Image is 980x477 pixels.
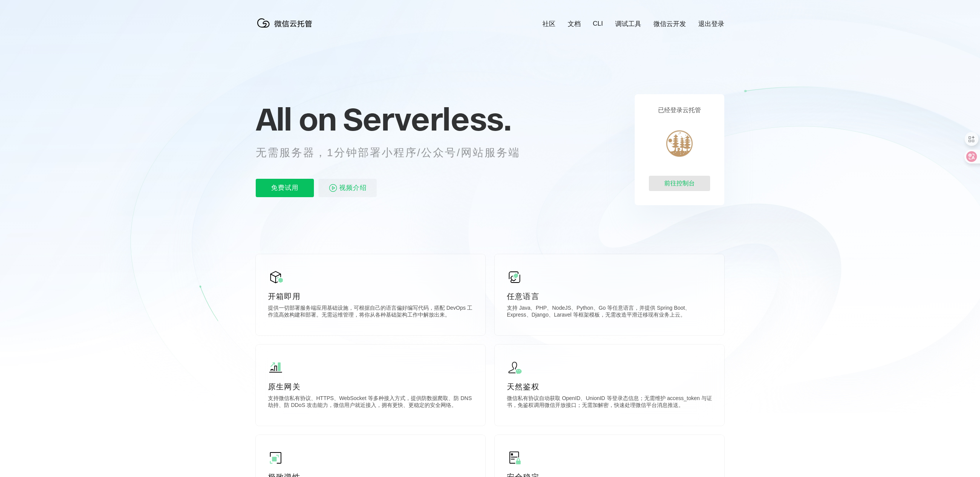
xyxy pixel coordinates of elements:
[268,395,473,410] p: 支持微信私有协议、HTTPS、WebSocket 等多种接入方式，提供防数据爬取、防 DNS 劫持、防 DDoS 攻击能力，微信用户就近接入，拥有更快、更稳定的安全网络。
[658,106,701,114] p: 已经登录云托管
[615,20,641,28] a: 调试工具
[256,15,317,31] img: 微信云托管
[507,305,712,320] p: 支持 Java、PHP、NodeJS、Python、Go 等任意语言，并提供 Spring Boot、Express、Django、Laravel 等框架模板，无需改造平滑迁移现有业务上云。
[268,305,473,320] p: 提供一切部署服务端应用基础设施，可根据自己的语言偏好编写代码，搭配 DevOps 工作流高效构建和部署。无需运维管理，将你从各种基础架构工作中解放出来。
[507,395,712,410] p: 微信私有协议自动获取 OpenID、UnionID 等登录态信息；无需维护 access_token 与证书，免鉴权调用微信开放接口；无需加解密，快速处理微信平台消息推送。
[507,381,712,392] p: 天然鉴权
[653,20,686,28] a: 微信云开发
[256,100,336,138] span: All on
[339,179,367,197] span: 视频介绍
[268,291,473,302] p: 开箱即用
[256,145,534,160] p: 无需服务器，1分钟部署小程序/公众号/网站服务端
[256,25,317,32] a: 微信云托管
[507,291,712,302] p: 任意语言
[343,100,511,138] span: Serverless.
[568,20,581,28] a: 文档
[698,20,724,28] a: 退出登录
[593,20,603,28] a: CLI
[268,381,473,392] p: 原生网关
[256,179,314,197] p: 免费试用
[328,183,338,193] img: video_play.svg
[649,176,710,191] div: 前往控制台
[542,20,555,28] a: 社区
